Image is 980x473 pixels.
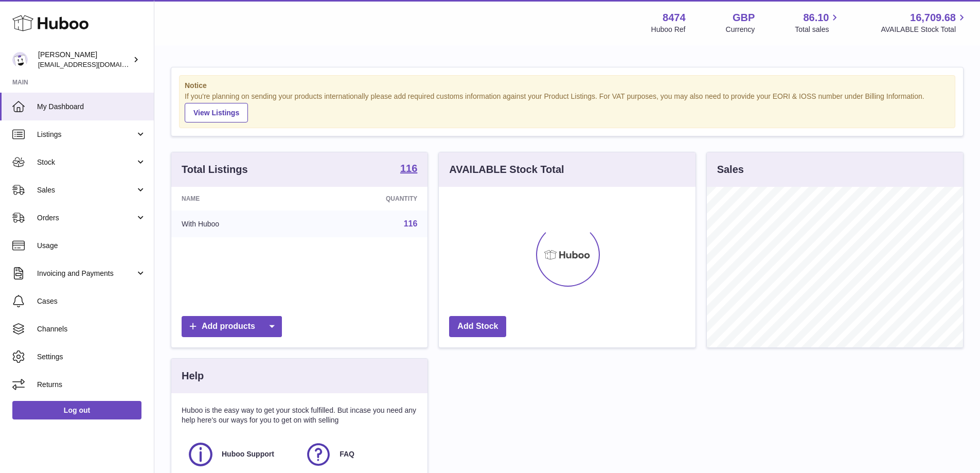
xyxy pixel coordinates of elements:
[910,11,956,25] span: 16,709.68
[663,11,686,25] strong: 8474
[38,50,131,69] div: [PERSON_NAME]
[404,219,418,228] a: 116
[222,449,274,459] span: Huboo Support
[37,324,146,334] span: Channels
[37,352,146,362] span: Settings
[449,163,564,177] h3: AVAILABLE Stock Total
[182,369,204,383] h3: Help
[185,92,950,122] div: If you're planning on sending your products internationally please add required customs informati...
[726,25,755,34] div: Currency
[795,25,841,34] span: Total sales
[803,11,829,25] span: 86.10
[185,81,950,91] strong: Notice
[881,25,968,34] span: AVAILABLE Stock Total
[340,449,354,459] span: FAQ
[182,406,417,425] p: Huboo is the easy way to get your stock fulfilled. But incase you need any help here's our ways f...
[37,380,146,390] span: Returns
[449,316,506,337] a: Add Stock
[400,163,417,173] strong: 116
[881,11,968,34] a: 16,709.68 AVAILABLE Stock Total
[307,187,427,211] th: Quantity
[182,163,248,177] h3: Total Listings
[12,52,28,67] img: orders@neshealth.com
[171,211,307,237] td: With Huboo
[185,103,248,122] a: View Listings
[733,11,755,25] strong: GBP
[400,163,417,176] a: 116
[182,316,282,337] a: Add products
[37,241,146,251] span: Usage
[717,163,744,177] h3: Sales
[38,60,151,68] span: [EMAIL_ADDRESS][DOMAIN_NAME]
[37,269,135,278] span: Invoicing and Payments
[37,102,146,112] span: My Dashboard
[37,296,146,306] span: Cases
[171,187,307,211] th: Name
[37,157,135,167] span: Stock
[37,213,135,223] span: Orders
[795,11,841,34] a: 86.10 Total sales
[651,25,686,34] div: Huboo Ref
[187,441,294,468] a: Huboo Support
[12,401,141,419] a: Log out
[37,185,135,195] span: Sales
[305,441,412,468] a: FAQ
[37,130,135,139] span: Listings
